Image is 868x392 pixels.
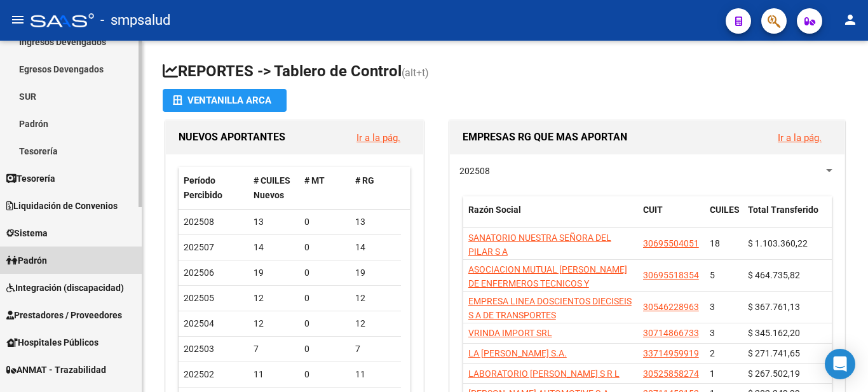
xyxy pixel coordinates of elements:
span: LABORATORIO [PERSON_NAME] S R L [468,368,620,379]
datatable-header-cell: Total Transferido [743,196,832,238]
button: Ventanilla ARCA [163,89,287,112]
span: 2 [710,348,715,358]
span: 30546228963 [643,302,699,312]
span: 3 [710,302,715,312]
div: 14 [254,240,294,255]
span: Hospitales Públicos [6,335,98,349]
span: 202508 [459,166,490,176]
mat-icon: person [843,12,858,27]
div: Ventanilla ARCA [173,89,276,112]
span: SANATORIO NUESTRA SEÑORA DEL PILAR S A [468,233,611,257]
span: Tesorería [6,172,55,186]
span: NUEVOS APORTANTES [179,131,285,143]
span: Razón Social [468,205,521,215]
span: # CUILES Nuevos [254,175,290,200]
div: 12 [355,291,396,306]
span: 5 [710,270,715,280]
span: ASOCIACION MUTUAL [PERSON_NAME] DE ENFERMEROS TECNICOS Y AUXILIARES DE LA MED [468,264,627,304]
span: 202502 [184,369,214,379]
div: 0 [304,291,345,306]
div: 13 [254,215,294,229]
div: 12 [254,291,294,306]
div: 7 [355,342,396,356]
h1: REPORTES -> Tablero de Control [163,61,848,83]
span: 33714959919 [643,348,699,358]
span: - smpsalud [100,6,170,34]
span: $ 1.103.360,22 [748,238,808,248]
span: 202503 [184,344,214,354]
span: # RG [355,175,374,186]
span: # MT [304,175,325,186]
mat-icon: menu [10,12,25,27]
span: 202508 [184,217,214,227]
span: $ 267.502,19 [748,368,800,379]
div: 19 [254,266,294,280]
span: 202505 [184,293,214,303]
span: Total Transferido [748,205,818,215]
datatable-header-cell: Razón Social [463,196,638,238]
span: 18 [710,238,720,248]
span: 30695504051 [643,238,699,248]
span: CUIT [643,205,663,215]
datatable-header-cell: # CUILES Nuevos [248,167,299,209]
span: 202507 [184,242,214,252]
div: 0 [304,342,345,356]
div: 11 [254,367,294,382]
div: 0 [304,367,345,382]
datatable-header-cell: # RG [350,167,401,209]
div: 0 [304,266,345,280]
div: 14 [355,240,396,255]
span: EMPRESAS RG QUE MAS APORTAN [463,131,627,143]
div: 0 [304,240,345,255]
datatable-header-cell: CUIT [638,196,705,238]
span: Prestadores / Proveedores [6,308,122,322]
div: 7 [254,342,294,356]
div: 19 [355,266,396,280]
button: Ir a la pág. [768,126,832,149]
span: Integración (discapacidad) [6,281,124,295]
a: Ir a la pág. [778,132,822,144]
span: $ 464.735,82 [748,270,800,280]
datatable-header-cell: Período Percibido [179,167,248,209]
datatable-header-cell: # MT [299,167,350,209]
span: CUILES [710,205,740,215]
span: 30695518354 [643,270,699,280]
span: (alt+t) [402,67,429,79]
span: $ 345.162,20 [748,328,800,338]
span: EMPRESA LINEA DOSCIENTOS DIECISEIS S A DE TRANSPORTES [468,296,632,321]
span: LA [PERSON_NAME] S.A. [468,348,567,358]
div: 12 [355,316,396,331]
span: Período Percibido [184,175,222,200]
span: 3 [710,328,715,338]
span: 30714866733 [643,328,699,338]
span: 30525858274 [643,368,699,379]
span: 202506 [184,267,214,278]
div: 11 [355,367,396,382]
div: 12 [254,316,294,331]
span: 1 [710,368,715,379]
button: Ir a la pág. [346,126,410,149]
span: $ 367.761,13 [748,302,800,312]
span: $ 271.741,65 [748,348,800,358]
span: VRINDA IMPORT SRL [468,328,552,338]
div: 0 [304,215,345,229]
div: 0 [304,316,345,331]
datatable-header-cell: CUILES [705,196,743,238]
span: ANMAT - Trazabilidad [6,363,106,377]
span: 202504 [184,318,214,328]
div: 13 [355,215,396,229]
span: Sistema [6,226,48,240]
span: Padrón [6,253,47,267]
div: Open Intercom Messenger [825,349,855,379]
span: Liquidación de Convenios [6,199,118,213]
a: Ir a la pág. [356,132,400,144]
